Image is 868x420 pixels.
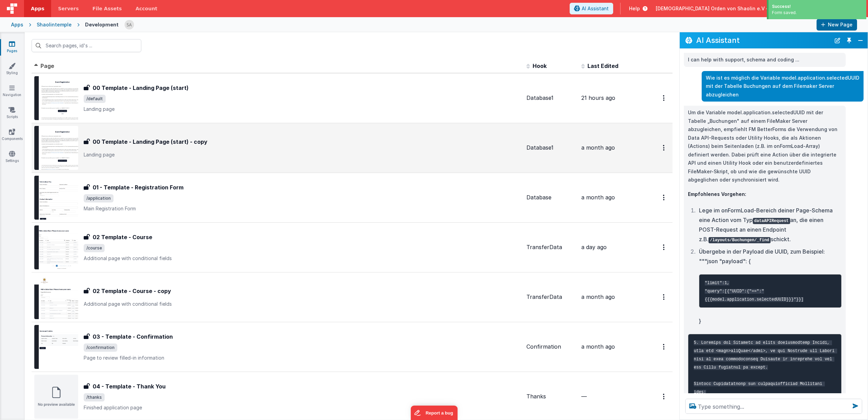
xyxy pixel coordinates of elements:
span: a month ago [581,194,615,201]
span: 21 hours ago [581,94,615,101]
span: [DEMOGRAPHIC_DATA] Orden von Shaolin e.V — [656,5,771,12]
div: Form saved. [772,10,863,16]
span: Page [40,62,54,69]
code: "limit":1, "query":[{"UUID":{"==":"{{{model.application.selectedUUID}}}"}}] [705,281,804,302]
div: Database1 [526,144,576,152]
img: e3e1eaaa3c942e69edc95d4236ce57bf [124,20,134,30]
h3: 02 Template - Course [93,233,152,241]
input: Search pages, id's ... [32,39,141,52]
li: Lege im onFormLoad-Bereich deiner Page-Schema eine Action vom Typ an, die einen POST-Request an e... [697,206,842,244]
code: /layouts/Buchungen/_find [709,237,771,243]
h3: 04 - Template - Thank You [93,382,166,390]
div: TransferData [526,243,576,251]
div: Success! [772,3,863,10]
p: Additional page with conditional fields [84,301,521,307]
button: Toggle Pin [844,36,854,45]
div: Shaolintemple [37,21,72,28]
span: Apps [31,5,44,12]
button: Options [659,340,670,354]
button: New Chat [833,36,842,45]
code: dataAPIRequest [753,218,790,224]
div: Apps [11,21,23,28]
span: /default [84,95,106,103]
div: Database [526,194,576,201]
span: AI Assistant [582,5,609,12]
span: a month ago [581,144,615,151]
h3: 01 - Template - Registration Form [93,183,183,191]
iframe: Marker.io feedback button [411,406,457,420]
span: /confirmation [84,343,117,352]
span: /course [84,244,105,252]
button: [DEMOGRAPHIC_DATA] Orden von Shaolin e.V — [EMAIL_ADDRESS][DOMAIN_NAME] [656,5,863,12]
span: /application [84,194,114,202]
span: a month ago [581,343,615,350]
li: Übergebe in der Payload die UUID, zum Beispiel: """json "payload": { } [697,247,842,326]
span: Last Edited [587,62,618,69]
button: Options [659,290,670,304]
span: /thanks [84,393,105,401]
span: — [581,393,587,400]
span: Help [629,5,640,12]
h3: 02 Template - Course - copy [93,287,171,295]
p: I can help with support, schema and coding ... [688,56,842,64]
h2: AI Assistant [696,36,831,44]
button: Options [659,190,670,205]
h3: 00 Template - Landing Page (start) - copy [93,138,207,146]
span: Servers [58,5,79,12]
button: Options [659,141,670,155]
div: Database1 [526,94,576,102]
p: Additional page with conditional fields [84,255,521,262]
div: Development [85,21,119,28]
span: File Assets [93,5,122,12]
strong: Empfohlenes Vorgehen: [688,191,746,197]
button: New Page [817,19,857,31]
button: Options [659,389,670,404]
button: AI Assistant [570,3,613,14]
h3: 03 - Template - Confirmation [93,332,173,341]
h3: 00 Template - Landing Page (start) [93,84,189,92]
button: Options [659,91,670,105]
span: a month ago [581,293,615,300]
div: Confirmation [526,343,576,351]
p: Finished application page [84,404,521,411]
button: Options [659,240,670,254]
p: Landing page [84,151,521,158]
span: a day ago [581,244,607,250]
p: Wie ist es möglich die Variable model.application.selectedUUID mit der Tabelle Buchungen auf dem ... [706,74,859,99]
p: Page to review filled-in information [84,354,521,361]
button: Close [856,36,865,45]
span: Hook [533,62,547,69]
p: Landing page [84,106,521,113]
p: Main Registration Form [84,205,521,212]
div: TransferData [526,293,576,301]
div: Thanks [526,393,576,400]
p: Um die Variable model.application.selectedUUID mit der Tabelle „Buchungen" auf einem FileMaker Se... [688,108,842,184]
